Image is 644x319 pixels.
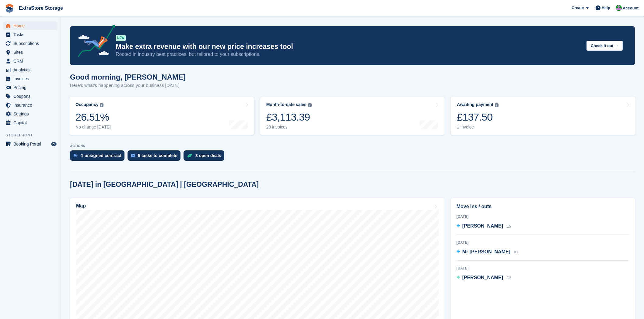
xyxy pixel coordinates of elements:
[457,248,518,256] a: Mr [PERSON_NAME] A1
[70,180,259,189] h2: [DATE] in [GEOGRAPHIC_DATA] | [GEOGRAPHIC_DATA]
[3,83,58,92] a: menu
[506,224,511,228] span: E5
[13,118,50,127] span: Capital
[13,110,50,118] span: Settings
[3,118,58,127] a: menu
[308,103,312,107] img: icon-info-grey-7440780725fd019a000dd9b08b2336e03edf1995a4989e88bcd33f0948082b44.svg
[266,125,312,130] div: 28 invoices
[3,110,58,118] a: menu
[3,22,58,30] a: menu
[602,5,610,11] span: Help
[116,35,126,41] div: NEW
[131,154,135,157] img: task-75834270c22a3079a89374b754ae025e5fb1db73e45f91037f5363f120a921f8.svg
[451,97,635,135] a: Awaiting payment £137.50 1 invoice
[495,103,499,107] img: icon-info-grey-7440780725fd019a000dd9b08b2336e03edf1995a4989e88bcd33f0948082b44.svg
[457,125,499,130] div: 1 invoice
[13,92,50,101] span: Coupons
[128,150,184,164] a: 5 tasks to complete
[13,74,50,83] span: Invoices
[3,101,58,109] a: menu
[3,30,58,39] a: menu
[195,153,221,158] div: 3 open deals
[462,223,503,228] span: [PERSON_NAME]
[74,154,78,157] img: contract_signature_icon-13c848040528278c33f63329250d36e43548de30e8caae1d1a13099fd9432cc5.svg
[457,240,629,245] div: [DATE]
[13,101,50,109] span: Insurance
[13,48,50,57] span: Sites
[586,41,623,51] button: Check it out →
[70,150,128,164] a: 1 unsigned contract
[76,203,86,209] h2: Map
[457,274,511,282] a: [PERSON_NAME] C3
[457,266,629,271] div: [DATE]
[13,39,50,48] span: Subscriptions
[138,153,177,158] div: 5 tasks to complete
[16,3,65,13] a: ExtraStore Storage
[184,150,227,164] a: 3 open deals
[187,153,192,158] img: deal-1b604bf984904fb50ccaf53a9ad4b4a5d6e5aea283cecdc64d6e3604feb123c2.svg
[73,25,115,59] img: price-adjustments-announcement-icon-8257ccfd72463d97f412b2fc003d46551f7dbcb40ab6d574587a9cd5c0d94...
[3,66,58,74] a: menu
[69,97,254,135] a: Occupancy 26.51% No change [DATE]
[5,132,61,138] span: Storefront
[116,42,582,51] p: Make extra revenue with our new price increases tool
[457,203,629,210] h2: Move ins / outs
[616,5,622,11] img: Grant Daniel
[3,92,58,101] a: menu
[13,66,50,74] span: Analytics
[50,140,58,148] a: Preview store
[75,125,111,130] div: No change [DATE]
[5,4,14,13] img: stora-icon-8386f47178a22dfd0bd8f6a31ec36ba5ce8667c1dd55bd0f319d3a0aa187defe.svg
[3,48,58,57] a: menu
[70,73,186,81] h1: Good morning, [PERSON_NAME]
[457,102,493,107] div: Awaiting payment
[70,82,186,89] p: Here's what's happening across your business [DATE]
[13,140,50,148] span: Booking Portal
[116,51,582,58] p: Rooted in industry best practices, but tailored to your subscriptions.
[266,102,306,107] div: Month-to-date sales
[623,5,639,11] span: Account
[75,111,111,123] div: 26.51%
[457,222,511,230] a: [PERSON_NAME] E5
[506,276,511,280] span: C3
[572,5,584,11] span: Create
[457,214,629,219] div: [DATE]
[13,30,50,39] span: Tasks
[260,97,445,135] a: Month-to-date sales £3,113.39 28 invoices
[462,275,503,280] span: [PERSON_NAME]
[3,74,58,83] a: menu
[3,140,58,148] a: menu
[100,103,103,107] img: icon-info-grey-7440780725fd019a000dd9b08b2336e03edf1995a4989e88bcd33f0948082b44.svg
[457,111,499,123] div: £137.50
[75,102,98,107] div: Occupancy
[13,83,50,92] span: Pricing
[3,39,58,48] a: menu
[13,22,50,30] span: Home
[13,57,50,65] span: CRM
[81,153,121,158] div: 1 unsigned contract
[462,249,510,254] span: Mr [PERSON_NAME]
[514,250,518,254] span: A1
[70,144,635,148] p: ACTIONS
[266,111,312,123] div: £3,113.39
[3,57,58,65] a: menu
